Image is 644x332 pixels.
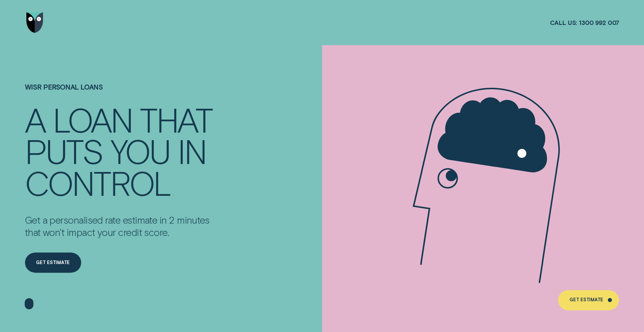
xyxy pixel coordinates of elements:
[53,104,132,135] div: LOAN
[25,214,220,238] p: Get a personalised rate estimate in 2 minutes that won't impact your credit score.
[25,104,220,198] h4: A LOAN THAT PUTS YOU IN CONTROL
[25,104,45,135] div: A
[550,19,578,27] span: Call us:
[178,135,206,167] div: IN
[111,135,170,167] div: YOU
[25,253,81,273] a: Get Estimate
[25,83,220,104] h1: Wisr Personal Loans
[25,135,103,167] div: PUTS
[558,290,619,310] a: Get Estimate
[579,19,619,27] span: 1300 992 007
[550,19,619,27] a: Call us:1300 992 007
[140,104,212,135] div: THAT
[25,167,171,198] div: CONTROL
[26,12,43,33] img: Wisr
